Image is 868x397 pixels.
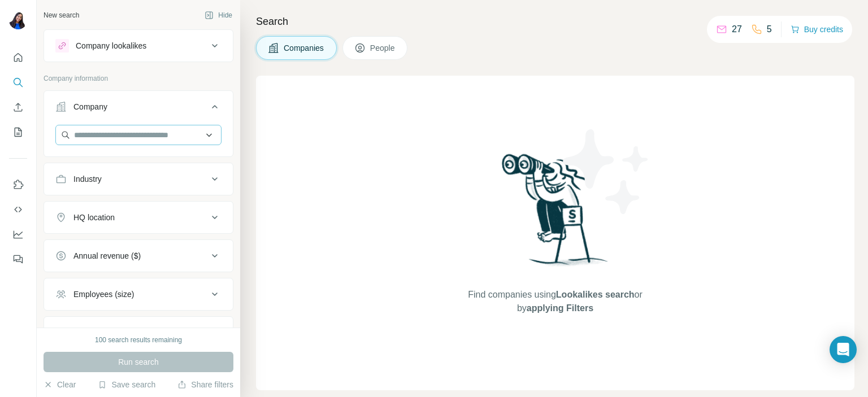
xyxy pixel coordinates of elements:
button: HQ location [44,204,233,231]
button: Save search [98,379,155,390]
div: Employees (size) [73,289,134,300]
button: Company [44,93,233,125]
img: Surfe Illustration - Woman searching with binoculars [497,151,614,277]
button: Feedback [9,249,27,269]
div: 100 search results remaining [95,335,182,345]
span: People [370,42,396,54]
div: Technologies [73,327,120,338]
p: Company information [44,73,233,84]
h4: Search [256,14,854,29]
button: Buy credits [791,21,843,37]
button: My lists [9,122,27,142]
div: HQ location [73,212,115,223]
button: Use Surfe API [9,199,27,220]
div: Company lookalikes [76,40,146,51]
span: Find companies using or by [465,288,645,315]
button: Hide [197,7,240,24]
button: Quick start [9,47,27,68]
p: 5 [767,23,772,36]
button: Annual revenue ($) [44,242,233,269]
button: Company lookalikes [44,32,233,59]
button: Employees (size) [44,281,233,308]
button: Share filters [177,379,233,390]
div: Open Intercom Messenger [830,336,857,363]
button: Use Surfe on LinkedIn [9,174,27,195]
div: Industry [73,173,102,185]
div: Annual revenue ($) [73,250,141,261]
button: Enrich CSV [9,97,27,117]
span: Lookalikes search [556,290,635,299]
img: Surfe Illustration - Stars [555,121,657,223]
button: Dashboard [9,224,27,245]
span: Companies [284,42,325,54]
button: Technologies [44,319,233,346]
img: Avatar [9,11,27,29]
button: Search [9,72,27,93]
div: New search [44,10,79,20]
div: Company [73,101,107,112]
span: applying Filters [527,303,593,313]
button: Industry [44,165,233,193]
p: 27 [732,23,742,36]
button: Clear [44,379,76,390]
